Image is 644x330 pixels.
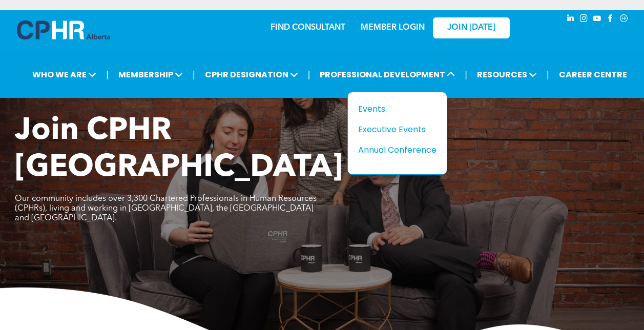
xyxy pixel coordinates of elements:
div: Annual Conference [358,143,429,156]
li: | [106,64,109,85]
a: CAREER CENTRE [556,65,630,84]
a: JOIN [DATE] [433,17,510,38]
a: instagram [578,13,590,27]
li: | [465,64,467,85]
span: Our community includes over 3,300 Chartered Professionals in Human Resources (CPHRs), living and ... [15,195,317,222]
a: Events [358,102,437,115]
li: | [308,64,310,85]
span: WHO WE ARE [29,65,99,84]
a: Annual Conference [358,143,437,156]
span: CPHR DESIGNATION [202,65,301,84]
a: linkedin [565,13,576,27]
span: Join CPHR [GEOGRAPHIC_DATA] [15,116,343,183]
a: MEMBER LOGIN [361,24,425,32]
span: PROFESSIONAL DEVELOPMENT [317,65,458,84]
a: youtube [592,13,603,27]
img: A blue and white logo for cp alberta [17,20,110,39]
span: MEMBERSHIP [115,65,186,84]
div: Events [358,102,429,115]
li: | [193,64,195,85]
a: facebook [605,13,616,27]
a: FIND CONSULTANT [271,24,345,32]
a: Social network [618,13,630,27]
li: | [547,64,549,85]
div: Executive Events [358,123,429,136]
a: Executive Events [358,123,437,136]
span: JOIN [DATE] [447,23,495,33]
span: RESOURCES [474,65,540,84]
